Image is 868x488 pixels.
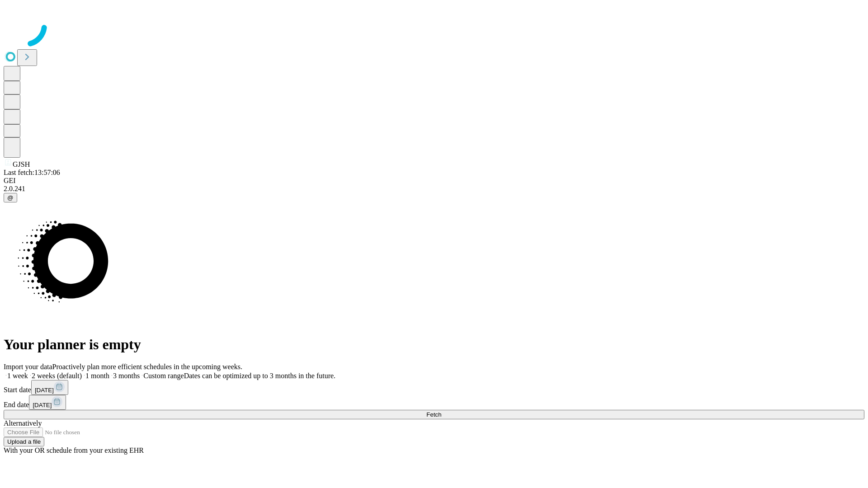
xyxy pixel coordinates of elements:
[143,372,184,380] span: Custom range
[4,177,864,185] div: GEI
[35,387,54,394] span: [DATE]
[4,193,17,202] button: @
[7,372,28,380] span: 1 week
[4,185,864,193] div: 2.0.241
[31,380,68,395] button: [DATE]
[52,363,242,371] span: Proactively plan more efficient schedules in the upcoming weeks.
[4,419,42,427] span: Alternatively
[32,372,82,380] span: 2 weeks (default)
[4,169,60,176] span: Last fetch: 13:57:06
[4,437,44,446] button: Upload a file
[13,160,30,168] span: GJSH
[4,363,52,371] span: Import your data
[4,380,864,395] div: Start date
[426,411,441,418] span: Fetch
[184,372,335,380] span: Dates can be optimized up to 3 months in the future.
[4,395,864,410] div: End date
[33,402,52,408] span: [DATE]
[29,395,66,410] button: [DATE]
[113,372,140,380] span: 3 months
[85,372,109,380] span: 1 month
[4,446,144,454] span: With your OR schedule from your existing EHR
[4,410,864,419] button: Fetch
[7,194,14,201] span: @
[4,336,864,353] h1: Your planner is empty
